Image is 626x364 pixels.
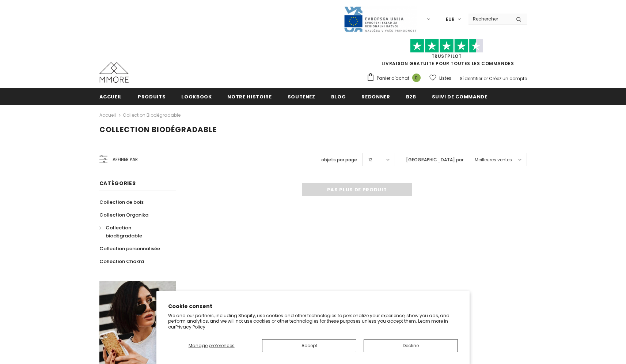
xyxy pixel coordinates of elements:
a: B2B [406,88,416,105]
span: Manage preferences [189,342,235,349]
span: Panier d'achat [377,75,409,82]
button: Accept [262,339,356,352]
button: Manage preferences [168,339,255,352]
a: soutenez [288,88,315,105]
input: Search Site [468,14,511,24]
h2: Cookie consent [168,303,458,310]
span: Collection Chakra [99,258,144,265]
a: Accueil [99,88,122,105]
span: Collection biodégradable [106,224,142,239]
a: Panier d'achat 0 [367,73,424,84]
a: Produits [138,88,166,105]
a: Notre histoire [227,88,272,105]
img: Faites confiance aux étoiles pilotes [410,39,483,53]
span: EUR [446,16,455,23]
label: objets par page [321,156,357,164]
a: Accueil [99,111,116,120]
span: 12 [368,156,372,164]
span: 0 [412,74,421,82]
button: Decline [364,339,458,352]
span: Produits [138,93,166,100]
a: Listes [429,72,451,85]
a: Privacy Policy [175,324,205,330]
span: or [483,75,488,82]
span: Meilleures ventes [475,156,512,164]
span: Affiner par [113,155,138,164]
span: Collection personnalisée [99,245,160,252]
span: Collection de bois [99,199,144,206]
a: Collection de bois [99,196,144,209]
span: Notre histoire [227,93,272,100]
span: B2B [406,93,416,100]
span: Redonner [361,93,390,100]
a: TrustPilot [432,53,462,59]
a: Javni Razpis [344,16,417,22]
span: soutenez [288,93,315,100]
span: Blog [331,93,346,100]
a: Collection personnalisée [99,242,160,255]
a: Blog [331,88,346,105]
span: Listes [439,75,451,82]
span: Lookbook [181,93,212,100]
label: [GEOGRAPHIC_DATA] par [406,156,463,164]
img: Cas MMORE [99,62,129,83]
span: Accueil [99,93,122,100]
a: Collection biodégradable [99,221,168,242]
img: Javni Razpis [344,6,417,33]
span: LIVRAISON GRATUITE POUR TOUTES LES COMMANDES [367,42,527,67]
a: Collection Organika [99,209,148,221]
a: S'identifier [460,75,482,82]
span: Catégories [99,180,136,187]
a: Collection biodégradable [123,112,181,118]
p: We and our partners, including Shopify, use cookies and other technologies to personalize your ex... [168,313,458,330]
a: Lookbook [181,88,212,105]
span: Suivi de commande [432,93,487,100]
a: Suivi de commande [432,88,487,105]
a: Créez un compte [489,75,527,82]
span: Collection biodégradable [99,124,217,135]
a: Collection Chakra [99,255,144,268]
span: Collection Organika [99,211,148,218]
a: Redonner [361,88,390,105]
